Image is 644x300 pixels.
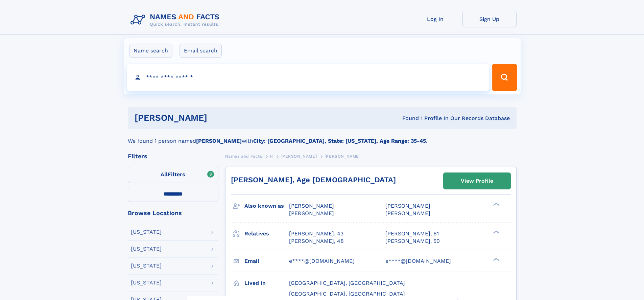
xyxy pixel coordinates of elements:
[131,280,162,285] div: [US_STATE]
[270,152,273,160] a: H
[281,152,317,160] a: [PERSON_NAME]
[281,154,317,159] span: [PERSON_NAME]
[225,152,262,160] a: Names and Facts
[325,154,361,159] span: [PERSON_NAME]
[492,230,500,234] div: ❯
[135,114,305,122] h1: [PERSON_NAME]
[129,44,172,58] label: Name search
[244,200,289,212] h3: Also known as
[244,277,289,289] h3: Lived in
[385,230,439,237] a: [PERSON_NAME], 61
[289,280,405,286] span: [GEOGRAPHIC_DATA], [GEOGRAPHIC_DATA]
[128,11,225,29] img: Logo Names and Facts
[408,11,462,27] a: Log In
[127,64,489,91] input: search input
[253,138,426,144] b: City: [GEOGRAPHIC_DATA], State: [US_STATE], Age Range: 35-45
[128,129,517,145] div: We found 1 person named with .
[289,203,334,209] span: [PERSON_NAME]
[289,210,334,216] span: [PERSON_NAME]
[244,228,289,239] h3: Relatives
[131,263,162,269] div: [US_STATE]
[461,173,493,189] div: View Profile
[289,237,344,245] a: [PERSON_NAME], 48
[231,176,396,184] a: [PERSON_NAME], Age [DEMOGRAPHIC_DATA]
[131,229,162,235] div: [US_STATE]
[289,230,343,237] a: [PERSON_NAME], 43
[492,202,500,207] div: ❯
[270,154,273,159] span: H
[161,171,168,178] span: All
[492,257,500,261] div: ❯
[462,11,517,27] a: Sign Up
[128,210,218,216] div: Browse Locations
[305,115,510,122] div: Found 1 Profile In Our Records Database
[385,237,440,245] a: [PERSON_NAME], 50
[196,138,242,144] b: [PERSON_NAME]
[385,210,430,216] span: [PERSON_NAME]
[385,203,430,209] span: [PERSON_NAME]
[128,167,218,183] label: Filters
[180,44,222,58] label: Email search
[444,173,510,189] a: View Profile
[289,291,405,297] span: [GEOGRAPHIC_DATA], [GEOGRAPHIC_DATA]
[128,153,218,159] div: Filters
[131,246,162,252] div: [US_STATE]
[492,64,517,91] button: Search Button
[244,255,289,267] h3: Email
